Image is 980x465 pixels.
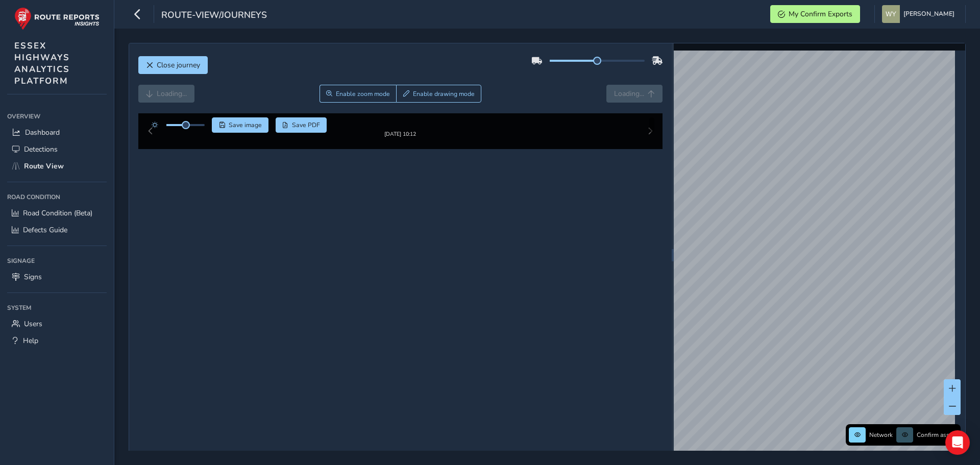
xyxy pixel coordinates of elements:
[413,90,475,98] span: Enable drawing mode
[276,117,327,133] button: PDF
[24,144,58,154] span: Detections
[24,272,42,282] span: Signs
[7,189,107,205] div: Road Condition
[23,225,67,235] span: Defects Guide
[14,40,70,87] span: ESSEX HIGHWAYS ANALYTICS PLATFORM
[14,7,100,30] img: rr logo
[25,128,60,137] span: Dashboard
[882,5,958,23] button: [PERSON_NAME]
[292,121,320,129] span: Save PDF
[917,431,958,439] span: Confirm assets
[7,268,107,285] a: Signs
[212,117,268,133] button: Save
[24,319,42,329] span: Users
[869,431,893,439] span: Network
[7,315,107,332] a: Users
[945,430,970,455] div: Open Intercom Messenger
[23,336,38,346] span: Help
[229,121,262,129] span: Save image
[7,332,107,349] a: Help
[7,124,107,141] a: Dashboard
[7,205,107,222] a: Road Condition (Beta)
[770,5,860,23] button: My Confirm Exports
[7,222,107,238] a: Defects Guide
[7,253,107,268] div: Signage
[396,85,481,103] button: Draw
[7,109,107,124] div: Overview
[789,9,852,19] span: My Confirm Exports
[138,56,208,74] button: Close journey
[882,5,900,23] img: diamond-layout
[157,60,200,70] span: Close journey
[320,85,397,103] button: Zoom
[23,208,92,218] span: Road Condition (Beta)
[7,300,107,315] div: System
[24,161,64,171] span: Route View
[161,9,267,23] span: route-view/journeys
[903,5,954,23] span: [PERSON_NAME]
[336,90,390,98] span: Enable zoom mode
[7,141,107,158] a: Detections
[384,130,416,138] div: [DATE] 10:12
[7,158,107,175] a: Route View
